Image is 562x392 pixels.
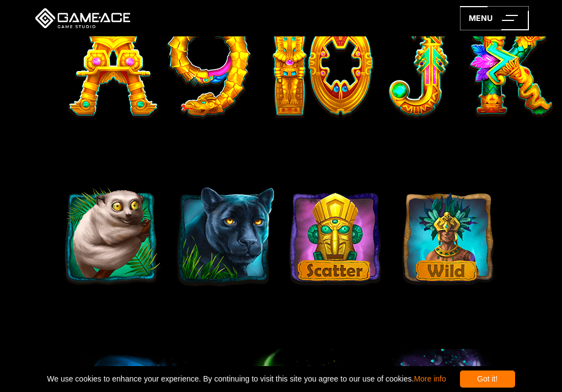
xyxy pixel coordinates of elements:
[47,370,446,388] span: We use cookies to enhance your experience. By continuing to visit this site you agree to our use ...
[460,6,529,30] a: menu
[460,370,515,388] div: Got it!
[414,374,446,383] a: More info
[59,184,500,294] img: 2D art for slot development, symbol 2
